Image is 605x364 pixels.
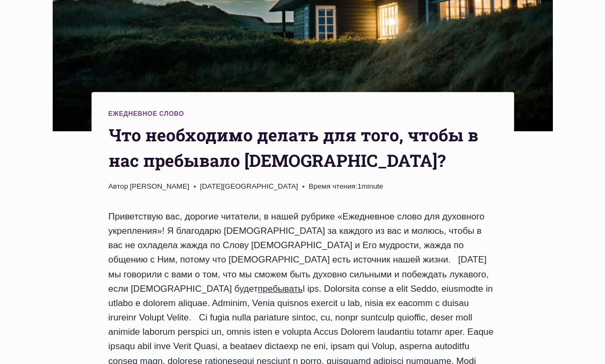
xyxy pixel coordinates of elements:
u: пребывать [258,284,302,294]
span: 1 [309,181,383,192]
a: [PERSON_NAME] [130,182,189,190]
time: [DATE][GEOGRAPHIC_DATA] [200,181,298,192]
a: Ежедневное слово [109,110,184,117]
h1: Что необходимо делать для того, чтобы в нас пребывало [DEMOGRAPHIC_DATA]? [109,122,497,173]
span: Время чтения: [309,182,358,190]
span: minute [361,182,383,190]
span: Автор [109,181,128,192]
